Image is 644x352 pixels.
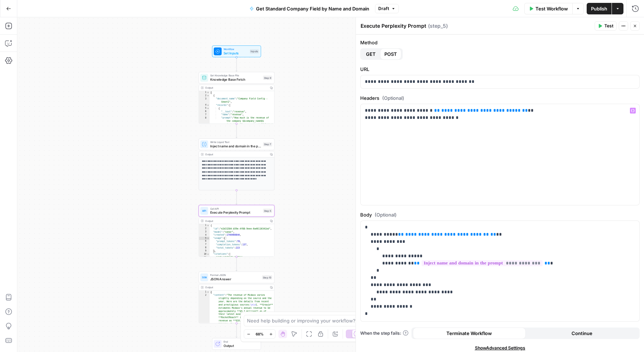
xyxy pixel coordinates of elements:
[384,50,397,58] span: POST
[207,104,209,107] span: Toggle code folding, rows 4 through 10
[236,57,237,71] g: Edge from start to step_9
[375,4,399,13] button: Draft
[224,47,248,51] span: Workflow
[207,237,209,240] span: Toggle code folding, rows 5 through 9
[382,94,404,102] span: (Optional)
[263,142,272,146] div: Step 7
[207,224,209,227] span: Toggle code folding, rows 1 through 32
[604,23,613,29] span: Test
[263,209,272,213] div: Step 5
[378,5,389,12] span: Draft
[224,343,257,348] span: Output
[199,116,209,135] div: 8
[210,140,261,144] span: Write Liquid Text
[199,338,274,350] div: EndOutput
[207,290,209,294] span: Toggle code folding, rows 1 through 13
[199,233,209,237] div: 4
[199,227,209,231] div: 2
[199,243,209,246] div: 7
[366,50,376,58] span: GET
[224,340,257,344] span: End
[199,246,209,250] div: 8
[199,294,209,348] div: 2
[199,97,209,104] div: 3
[360,211,640,218] label: Body
[360,66,640,73] label: URL
[360,39,640,46] label: Method
[362,48,380,60] button: GET
[591,5,607,12] span: Publish
[199,256,209,259] div: 11
[199,107,209,110] div: 5
[199,110,209,113] div: 6
[210,207,261,211] span: Call API
[360,330,409,337] a: When the step fails:
[535,5,568,12] span: Test Workflow
[236,124,237,138] g: Edge from step_9 to step_7
[236,323,237,337] g: Edge from step_10 to end
[199,104,209,107] div: 4
[263,76,272,80] div: Step 9
[210,273,260,277] span: Format JSON
[475,345,525,351] span: Show Advanced Settings
[224,50,248,55] span: Set Inputs
[262,275,273,280] div: Step 10
[210,277,260,282] span: JSON Answer
[199,91,209,94] div: 1
[587,3,612,14] button: Publish
[361,22,426,30] textarea: Execute Perplexity Prompt
[595,21,617,31] button: Test
[199,240,209,243] div: 6
[245,3,374,14] button: Get Standard Company Field by Name and Domain
[199,205,274,257] div: Call APIExecute Perplexity PromptStep 5Output{ "id":"e2d31584-b59e-4f88-9eee-0a46110341bd", "mode...
[207,91,209,94] span: Toggle code folding, rows 1 through 12
[207,253,209,256] span: Toggle code folding, rows 10 through 16
[524,3,572,14] button: Test Workflow
[210,77,261,82] span: Knowledge Base Fetch
[199,230,209,233] div: 3
[207,107,209,110] span: Toggle code folding, rows 5 through 9
[250,49,259,53] div: Inputs
[199,249,209,253] div: 9
[199,113,209,116] div: 7
[210,210,261,215] span: Execute Perplexity Prompt
[199,290,209,294] div: 1
[199,94,209,97] div: 2
[572,330,592,337] span: Continue
[205,152,267,156] div: Output
[526,328,639,339] button: Continue
[199,72,274,124] div: Get Knowledge Base FileKnowledge Base FetchStep 9Output[ { "document_name":"Company Field Config ...
[428,22,448,30] span: ( step_5 )
[375,211,397,218] span: (Optional)
[199,224,209,227] div: 1
[256,331,264,337] span: 68%
[236,190,237,204] g: Edge from step_7 to step_5
[199,253,209,256] div: 10
[199,45,274,57] div: WorkflowSet InputsInputs
[256,5,369,12] span: Get Standard Company Field by Name and Domain
[207,94,209,97] span: Toggle code folding, rows 2 through 11
[205,219,267,223] div: Output
[210,143,261,148] span: Inject name and domain in the prompt
[205,86,267,90] div: Output
[446,330,492,337] span: Terminate Workflow
[205,285,267,289] div: Output
[360,94,640,102] label: Headers
[199,237,209,240] div: 5
[210,73,261,77] span: Get Knowledge Base File
[199,272,274,324] div: Format JSONJSON AnswerStep 10Output{ "content":"The revenue of Midaxo varies slightly depending o...
[236,257,237,271] g: Edge from step_5 to step_10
